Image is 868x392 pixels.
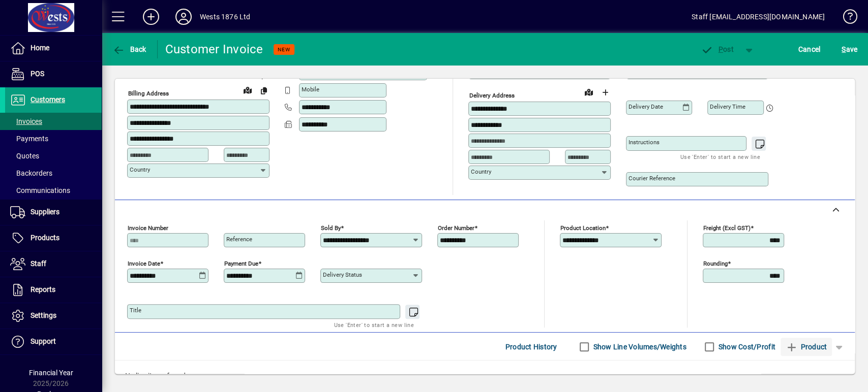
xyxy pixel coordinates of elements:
div: Wests 1876 Ltd [200,9,250,25]
div: No line items found [115,361,855,391]
button: Add [135,8,167,26]
label: Show Line Volumes/Weights [591,342,686,352]
mat-label: Courier Reference [628,175,675,182]
mat-label: Mobile [302,86,319,93]
mat-label: Freight (excl GST) [703,224,751,232]
a: Invoices [5,113,102,130]
span: Suppliers [31,208,59,216]
a: POS [5,61,102,87]
span: Backorders [10,169,52,177]
span: Invoices [10,117,42,125]
span: ave [842,41,857,57]
mat-label: Reference [226,236,252,243]
label: Show Cost/Profit [716,342,775,352]
span: Staff [31,259,46,268]
a: Products [5,225,102,251]
button: Choose address [597,84,613,101]
a: Suppliers [5,200,102,225]
button: Profile [167,8,200,26]
app-page-header-button: Back [102,40,158,58]
mat-label: Delivery time [710,103,745,110]
a: Communications [5,182,102,199]
a: Settings [5,303,102,329]
span: Support [31,337,56,345]
mat-label: Country [130,166,150,173]
mat-label: Order number [438,224,474,232]
span: Home [31,44,49,52]
span: Quotes [10,152,39,160]
mat-label: Instructions [628,139,660,146]
button: Cancel [796,40,823,58]
button: Back [110,40,149,58]
a: Quotes [5,147,102,165]
button: Product History [501,338,561,356]
mat-label: Title [130,307,141,314]
a: Home [5,36,102,61]
a: Staff [5,251,102,277]
span: Product [786,339,827,355]
mat-hint: Use 'Enter' to start a new line [680,151,760,162]
span: P [719,45,723,53]
mat-label: Country [471,168,491,175]
span: Reports [31,285,55,293]
a: Support [5,329,102,354]
button: Copy to Delivery address [256,82,272,99]
a: Payments [5,130,102,147]
a: View on map [240,82,256,98]
span: Financial Year [29,369,73,377]
mat-label: Sold by [321,224,341,232]
mat-label: Rounding [703,260,728,267]
span: Customers [31,95,65,104]
div: Staff [EMAIL_ADDRESS][DOMAIN_NAME] [692,9,825,25]
div: Customer Invoice [165,41,263,57]
mat-label: Product location [560,224,606,232]
span: Back [112,45,146,53]
a: Backorders [5,165,102,182]
a: Knowledge Base [835,2,855,35]
button: Save [839,40,860,58]
mat-label: Delivery status [323,271,362,278]
span: Product History [505,339,557,355]
button: Product [781,338,832,356]
mat-label: Payment due [224,260,258,267]
a: Reports [5,277,102,303]
mat-hint: Use 'Enter' to start a new line [334,319,414,331]
span: Products [31,234,59,242]
mat-label: Delivery date [628,103,663,110]
mat-label: Invoice date [128,260,160,267]
button: Post [696,40,739,58]
span: Payments [10,135,48,143]
a: View on map [581,84,597,100]
span: POS [31,70,44,78]
span: NEW [278,46,290,53]
span: Cancel [798,41,821,57]
span: Settings [31,311,56,319]
span: S [842,45,846,53]
span: ost [701,45,734,53]
mat-label: Invoice number [128,224,168,232]
span: Communications [10,186,70,194]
